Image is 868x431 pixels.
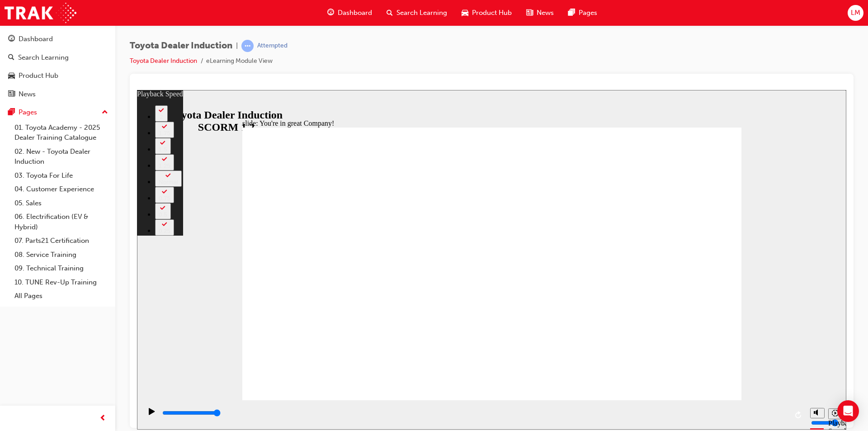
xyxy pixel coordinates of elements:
[568,7,575,19] span: pages-icon
[837,400,859,422] div: Open Intercom Messenger
[4,86,112,103] a: News
[848,5,863,21] button: LM
[257,42,288,50] div: Attempted
[19,107,37,118] div: Pages
[655,318,669,332] button: Replay (Ctrl+Alt+R)
[379,4,454,22] a: search-iconSearch Learning
[851,8,860,18] span: LM
[11,145,112,169] a: 02. New - Toyota Dealer Induction
[537,8,554,18] span: News
[8,54,14,62] span: search-icon
[19,34,53,44] div: Dashboard
[561,4,604,22] a: pages-iconPages
[4,104,112,121] button: Pages
[674,329,732,336] input: volume
[387,7,393,19] span: search-icon
[338,8,372,18] span: Dashboard
[4,49,112,66] a: Search Learning
[472,8,512,18] span: Product Hub
[18,15,31,32] button: 2
[99,413,106,424] span: prev-icon
[5,3,76,23] img: Trak
[5,310,669,340] div: playback controls
[4,29,112,104] button: DashboardSearch LearningProduct HubNews
[130,41,232,51] span: Toyota Dealer Induction
[241,40,254,52] span: learningRecordVerb_ATTEMPT-icon
[579,8,597,18] span: Pages
[454,4,519,22] a: car-iconProduct Hub
[102,107,108,118] span: up-icon
[236,41,238,51] span: |
[19,89,36,99] div: News
[526,7,533,19] span: news-icon
[8,109,15,117] span: pages-icon
[8,90,15,99] span: news-icon
[320,4,379,22] a: guage-iconDashboard
[4,67,112,84] a: Product Hub
[130,57,197,65] a: Toyota Dealer Induction
[11,234,112,248] a: 07. Parts21 Certification
[206,56,273,66] li: eLearning Module View
[22,24,27,30] div: 2
[11,289,112,303] a: All Pages
[18,52,69,63] div: Search Learning
[25,319,84,327] input: slide progress
[5,317,20,333] button: Play (Ctrl+Alt+P)
[11,169,112,183] a: 03. Toyota For Life
[11,210,112,234] a: 06. Electrification (EV & Hybrid)
[396,8,447,18] span: Search Learning
[691,329,705,346] div: Playback Speed
[11,261,112,275] a: 09. Technical Training
[11,196,112,210] a: 05. Sales
[691,318,705,329] button: Playback speed
[669,310,705,340] div: misc controls
[327,7,334,19] span: guage-icon
[11,121,112,145] a: 01. Toyota Academy - 2025 Dealer Training Catalogue
[519,4,561,22] a: news-iconNews
[673,318,688,328] button: Mute (Ctrl+Alt+M)
[8,72,15,80] span: car-icon
[4,31,112,47] a: Dashboard
[19,71,58,81] div: Product Hub
[11,182,112,196] a: 04. Customer Experience
[11,275,112,289] a: 10. TUNE Rev-Up Training
[8,35,15,43] span: guage-icon
[462,7,468,19] span: car-icon
[11,248,112,262] a: 08. Service Training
